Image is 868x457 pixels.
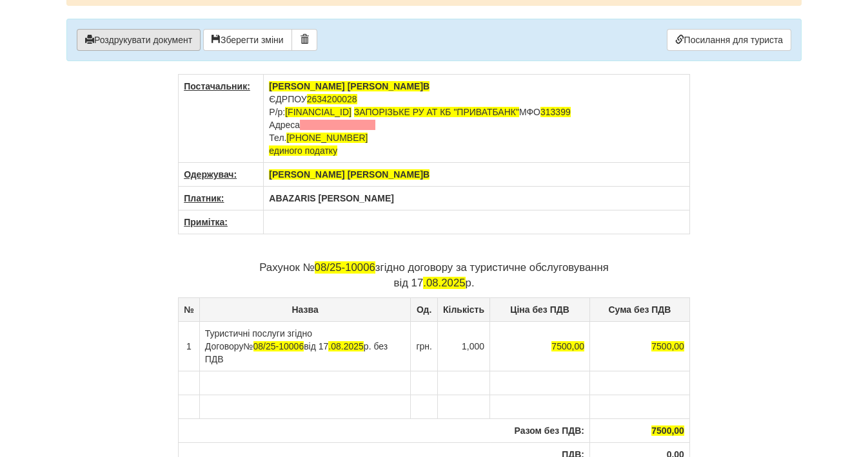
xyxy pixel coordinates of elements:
[77,29,201,51] button: Роздрукувати документ
[178,260,690,291] p: Рахунок № згідно договору за туристичне обслуговування від 17 р.
[589,297,689,321] th: Сума без ПДВ
[651,425,684,436] span: 7500,00
[551,341,584,351] span: 7500,00
[437,297,489,321] th: Кількість
[199,297,411,321] th: Назва
[253,341,304,351] span: 08/25-10006
[354,107,519,117] span: ЗАПОРIЗЬКЕ РУ АТ КБ "ПРИВАТБАНК"
[269,81,429,91] span: [PERSON_NAME] [PERSON_NAME]В
[184,217,228,227] u: Примітка:
[269,169,429,180] span: [PERSON_NAME] [PERSON_NAME]В
[490,297,590,321] th: Ціна без ПДВ
[184,81,250,91] u: Постачальник:
[411,321,438,371] td: грн.
[203,29,292,51] button: Зберегти зміни
[179,321,200,371] td: 1
[437,321,489,371] td: 1,000
[328,341,364,351] span: .08.2025
[199,321,411,371] td: Туристичні послуги згідно Договору від 17 р. без ПДВ
[179,418,590,442] th: Разом без ПДВ:
[184,169,237,180] u: Одержувач:
[184,193,224,203] u: Платник:
[315,261,375,274] span: 08/25-10006
[307,94,357,104] span: 2634200028
[667,29,791,51] a: Посилання для туриста
[411,297,438,321] th: Од.
[540,107,571,117] span: 313399
[269,145,337,156] span: единого податку
[651,341,684,351] span: 7500,00
[264,187,690,210] th: ABAZARIS [PERSON_NAME]
[243,341,304,351] span: №
[264,75,690,163] td: ЄДРПОУ Р/р: МФО Адреса Тел.
[286,133,368,143] span: [PHONE_NUMBER]
[285,107,351,117] span: [FINANCIAL_ID]
[423,277,465,289] span: .08.2025
[179,297,200,321] th: №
